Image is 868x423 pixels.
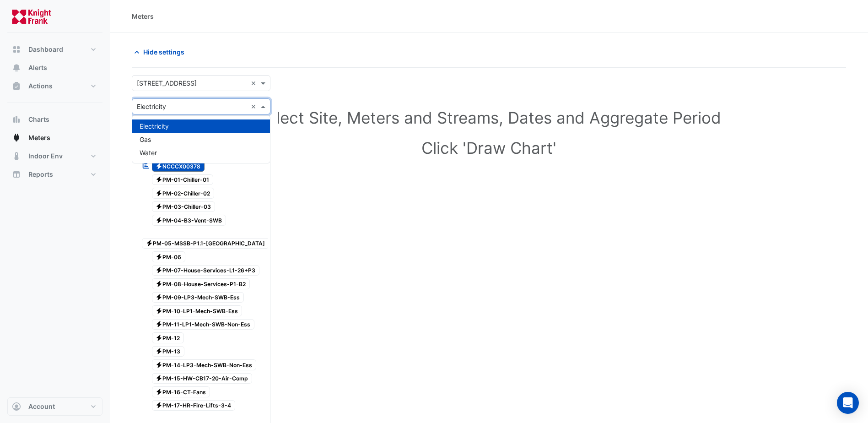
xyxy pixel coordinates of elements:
h1: Select Site, Meters and Streams, Dates and Aggregate Period [146,108,831,127]
fa-icon: Electricity [156,203,162,210]
span: PM-15-HW-CB17-20-Air-Comp [152,373,253,384]
button: Meters [7,129,102,147]
span: Water [140,149,157,157]
fa-icon: Electricity [156,388,162,395]
fa-icon: Electricity [156,280,162,287]
button: Dashboard [7,40,102,59]
span: PM-11-LP1-Mech-SWB-Non-Ess [152,319,255,330]
app-icon: Alerts [12,63,21,72]
fa-icon: Reportable [142,162,150,169]
div: Meters [132,11,154,21]
button: Alerts [7,59,102,77]
fa-icon: Electricity [156,307,162,314]
fa-icon: Electricity [156,163,162,169]
fa-icon: Electricity [156,348,162,355]
fa-icon: Electricity [156,375,162,382]
span: Dashboard [28,45,63,54]
fa-icon: Electricity [156,321,162,328]
app-icon: Indoor Env [12,152,21,161]
span: PM-04-B3-Vent-SWB [152,215,226,226]
button: Charts [7,110,102,129]
button: Actions [7,77,102,95]
span: PM-03-Chiller-03 [152,201,216,212]
span: PM-17-HR-Fire-Lifts-3-4 [152,400,236,411]
span: Alerts [28,63,47,72]
span: PM-10-LP1-Mech-SWB-Ess [152,305,243,316]
span: Account [28,402,55,411]
span: PM-09-LP3-Mech-SWB-Ess [152,292,244,303]
span: PM-16-CT-Fans [152,386,210,397]
fa-icon: Electricity [156,217,162,223]
app-icon: Reports [12,170,21,179]
span: Clear [251,78,259,88]
button: Account [7,397,102,416]
fa-icon: Electricity [156,253,162,260]
span: PM-14-LP3-Mech-SWB-Non-Ess [152,359,257,370]
app-icon: Dashboard [12,45,21,54]
span: PM-08-House-Services-P1-B2 [152,278,250,289]
button: Hide settings [132,44,190,60]
span: PM-01-Chiller-01 [152,174,214,185]
button: Indoor Env [7,147,102,165]
span: Reports [28,170,53,179]
div: Open Intercom Messenger [837,392,859,414]
span: Meters [28,133,50,142]
app-icon: Actions [12,81,21,91]
span: PM-02-Chiller-02 [152,188,215,199]
fa-icon: Electricity [156,267,162,274]
span: Charts [28,115,49,124]
span: Clear [251,102,259,111]
fa-icon: Electricity [156,334,162,341]
app-icon: Charts [12,115,21,124]
span: PM-05-MSSB-P1.1-[GEOGRAPHIC_DATA] [142,238,269,249]
span: Hide settings [143,47,184,57]
button: Reports [7,165,102,184]
span: Actions [28,81,53,91]
h1: Click 'Draw Chart' [146,138,831,157]
span: Gas [140,136,151,143]
fa-icon: Electricity [156,190,162,196]
div: Options List [132,116,270,163]
span: Electricity [140,122,169,130]
span: PM-06 [152,251,186,262]
img: Company Logo [11,7,52,26]
span: PM-07-House-Services-L1-26+P3 [152,265,260,276]
span: PM-13 [152,346,185,357]
fa-icon: Electricity [156,294,162,301]
app-icon: Meters [12,133,21,142]
span: Indoor Env [28,152,63,161]
span: NCCCX00378 [152,161,205,172]
span: PM-12 [152,332,184,343]
fa-icon: Electricity [146,240,153,247]
fa-icon: Electricity [156,361,162,368]
fa-icon: Electricity [156,176,162,183]
fa-icon: Electricity [156,402,162,409]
